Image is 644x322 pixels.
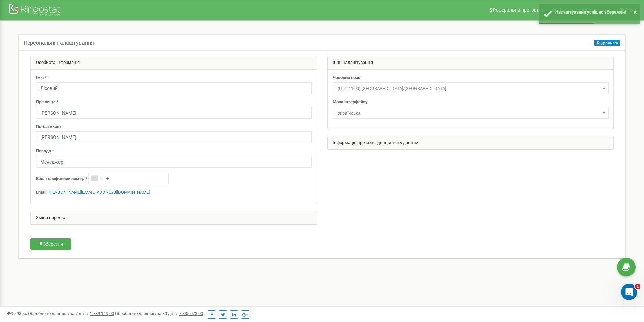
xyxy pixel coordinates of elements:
input: Прізвище [36,107,312,119]
div: Налаштування успішно збережені [555,9,635,16]
label: Ваш телефонний номер * [36,176,87,182]
span: Українська [333,107,609,119]
label: Ім'я * [36,75,47,81]
label: Мова інтерфейсу [333,99,368,105]
label: Прізвище * [36,99,59,105]
input: +1-800-555-55-55 [88,173,169,184]
span: 1 [635,284,640,289]
span: (UTC-11:00) Pacific/Midway [333,82,609,94]
input: Ім'я [36,82,312,94]
div: Особиста інформація [31,56,317,70]
span: (UTC-11:00) Pacific/Midway [335,84,606,93]
label: Часовий пояс [333,75,360,81]
button: Зберегти [30,238,71,250]
label: Посада * [36,148,54,154]
span: Оброблено дзвінків за 30 днів : [115,311,203,316]
div: Інші налаштування [328,56,614,70]
div: Зміна паролю [31,211,317,225]
label: По-батькові [36,124,61,130]
div: Інформація про конфіденційність данних [328,136,614,150]
span: Реферальна програма [493,7,543,13]
u: 1 739 149,00 [90,311,114,316]
h5: Персональні налаштування [24,40,94,46]
div: Telephone country code [89,173,104,184]
span: Українська [335,108,606,118]
iframe: Intercom live chat [621,284,637,300]
span: Оброблено дзвінків за 7 днів : [28,311,114,316]
input: Посада [36,156,312,168]
button: Допомога [594,40,620,46]
u: 7 835 073,00 [179,311,203,316]
strong: Email: [36,190,48,195]
a: [PERSON_NAME][EMAIL_ADDRESS][DOMAIN_NAME] [49,190,150,195]
button: × [633,7,637,17]
input: По-батькові [36,131,312,143]
span: 99,989% [7,311,27,316]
